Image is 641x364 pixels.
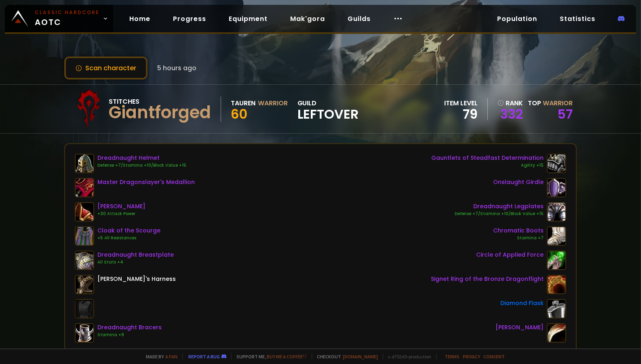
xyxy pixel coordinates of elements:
[231,98,255,108] div: Tauren
[383,354,431,360] span: v. d752d5 - production
[75,226,94,246] img: item-23030
[341,10,377,27] a: Guilds
[165,354,177,360] a: a fan
[97,251,174,259] div: Dreadnaught Breastplate
[493,235,544,241] div: Stamina +7
[312,354,378,360] span: Checkout
[75,275,94,294] img: item-6125
[284,10,331,27] a: Mak'gora
[141,354,177,360] span: Made by
[431,275,544,283] div: Signet Ring of the Bronze Dragonflight
[97,332,162,338] div: Stamina +9
[553,10,602,27] a: Statistics
[444,108,478,120] div: 79
[455,211,544,217] div: Defense +7/Stamina +10/Block Value +15
[35,9,99,28] span: AOTC
[75,251,94,270] img: item-22416
[297,98,359,120] div: guild
[231,105,247,123] span: 60
[493,226,544,235] div: Chromatic Boots
[547,178,566,197] img: item-19137
[500,299,544,308] div: Diamond Flask
[547,323,566,343] img: item-19406
[297,108,359,120] span: LEFTOVER
[463,354,480,360] a: Privacy
[97,211,145,217] div: +30 Attack Power
[109,96,211,107] div: Stitches
[109,107,211,119] div: Giantforged
[75,323,94,343] img: item-22423
[498,108,523,120] a: 332
[167,10,213,27] a: Progress
[97,226,160,235] div: Cloak of the Scourge
[97,323,162,332] div: Dreadnaught Bracers
[455,202,544,211] div: Dreadnaught Legplates
[97,275,176,283] div: [PERSON_NAME]'s Harness
[547,202,566,222] img: item-22417
[157,63,196,73] span: 5 hours ago
[343,354,378,360] a: [DOMAIN_NAME]
[188,354,220,360] a: Report a bug
[64,56,148,79] button: Scan character
[35,9,99,16] small: Classic Hardcore
[75,202,94,222] img: item-19394
[491,10,544,27] a: Population
[97,259,174,266] div: All Stats +4
[528,98,573,108] div: Top
[222,10,274,27] a: Equipment
[543,98,573,108] span: Warrior
[498,98,523,108] div: rank
[557,105,573,123] a: 57
[97,202,145,211] div: [PERSON_NAME]
[547,226,566,246] img: item-19387
[75,154,94,173] img: item-22418
[231,354,307,360] span: Support me,
[258,98,288,108] div: Warrior
[496,323,544,332] div: [PERSON_NAME]
[5,5,113,32] a: Classic HardcoreAOTC
[97,154,186,162] div: Dreadnaught Helmet
[97,235,160,241] div: +5 All Resistances
[483,354,505,360] a: Consent
[267,354,307,360] a: Buy me a coffee
[547,251,566,270] img: item-19432
[476,251,544,259] div: Circle of Applied Force
[547,154,566,173] img: item-21674
[431,162,544,169] div: Agility +15
[123,10,157,27] a: Home
[75,178,94,197] img: item-19383
[493,178,544,186] div: Onslaught Girdle
[445,354,460,360] a: Terms
[547,275,566,294] img: item-21205
[97,178,195,186] div: Master Dragonslayer's Medallion
[97,162,186,169] div: Defense +7/Stamina +10/Block Value +15
[444,98,478,108] div: item level
[547,299,566,318] img: item-20130
[431,154,544,162] div: Gauntlets of Steadfast Determination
